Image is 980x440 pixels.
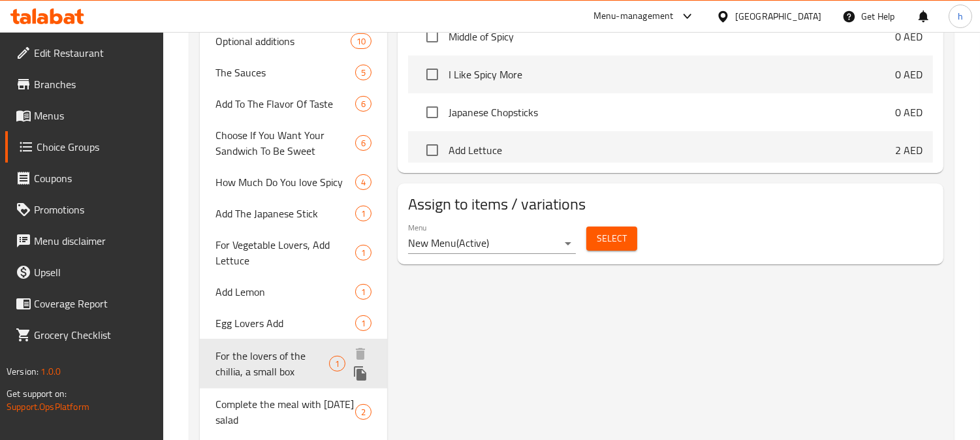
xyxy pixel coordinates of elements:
[408,194,933,215] h2: Assign to items / variations
[449,29,895,44] span: Middle of Spicy
[356,247,371,259] span: 1
[330,358,345,370] span: 1
[200,276,387,307] div: Add Lemon1
[5,194,164,225] a: Promotions
[34,327,153,343] span: Grocery Checklist
[408,233,576,254] div: New Menu(Active)
[200,57,387,88] div: The Sauces5
[356,317,371,330] span: 1
[40,363,61,380] span: 1.0.0
[215,174,355,190] span: How Much Do You love Spicy
[449,142,895,158] span: Add Lettuce
[356,406,371,418] span: 2
[5,163,164,194] a: Coupons
[34,233,153,249] span: Menu disclaimer
[895,29,923,44] p: 0 AED
[215,396,355,428] span: Complete the meal with [DATE] salad
[355,206,371,221] div: Choices
[5,69,164,100] a: Branches
[5,319,164,351] a: Grocery Checklist
[355,174,371,190] div: Choices
[215,127,355,159] span: Choose If You Want Your Sandwich To Be Sweet
[200,198,387,229] div: Add The Japanese Stick1
[329,356,345,371] div: Choices
[34,108,153,123] span: Menus
[34,76,153,92] span: Branches
[200,166,387,198] div: How Much Do You love Spicy4
[200,88,387,119] div: Add To The Flavor Of Taste6
[34,296,153,311] span: Coverage Report
[200,119,387,166] div: Choose If You Want Your Sandwich To Be Sweet6
[215,33,350,49] span: Optional additions
[200,25,387,57] div: Optional additions10
[215,284,355,300] span: Add Lemon
[355,135,371,151] div: Choices
[200,388,387,435] div: Complete the meal with [DATE] salad2
[735,9,821,24] div: [GEOGRAPHIC_DATA]
[200,229,387,276] div: For Vegetable Lovers, Add Lettuce1
[449,104,895,120] span: Japanese Chopsticks
[351,344,370,364] button: delete
[895,104,923,120] p: 0 AED
[419,61,446,88] span: Select choice
[5,37,164,69] a: Edit Restaurant
[351,364,370,383] button: duplicate
[958,9,963,24] span: h
[215,315,355,331] span: Egg Lovers Add
[895,142,923,158] p: 2 AED
[5,131,164,163] a: Choice Groups
[597,230,627,247] span: Select
[356,67,371,79] span: 5
[200,307,387,339] div: Egg Lovers Add1
[419,136,446,164] span: Select choice
[37,139,153,155] span: Choice Groups
[408,224,427,232] label: Menu
[356,208,371,220] span: 1
[5,100,164,131] a: Menus
[419,23,446,50] span: Select choice
[215,237,355,268] span: For Vegetable Lovers, Add Lettuce
[351,35,371,48] span: 10
[449,67,895,82] span: I Like Spicy More
[419,99,446,126] span: Select choice
[34,170,153,186] span: Coupons
[355,404,371,420] div: Choices
[215,206,355,221] span: Add The Japanese Stick
[5,225,164,257] a: Menu disclaimer
[7,398,89,415] a: Support.OpsPlatform
[215,65,355,80] span: The Sauces
[34,202,153,217] span: Promotions
[7,363,39,380] span: Version:
[593,8,674,24] div: Menu-management
[5,257,164,288] a: Upsell
[356,176,371,189] span: 4
[355,245,371,260] div: Choices
[34,264,153,280] span: Upsell
[356,286,371,298] span: 1
[586,227,637,251] button: Select
[351,33,371,49] div: Choices
[5,288,164,319] a: Coverage Report
[895,67,923,82] p: 0 AED
[34,45,153,61] span: Edit Restaurant
[7,385,67,402] span: Get support on:
[356,98,371,110] span: 6
[215,96,355,112] span: Add To The Flavor Of Taste
[200,339,387,388] div: For the lovers of the chillia, a small box1deleteduplicate
[356,137,371,149] span: 6
[215,348,329,379] span: For the lovers of the chillia, a small box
